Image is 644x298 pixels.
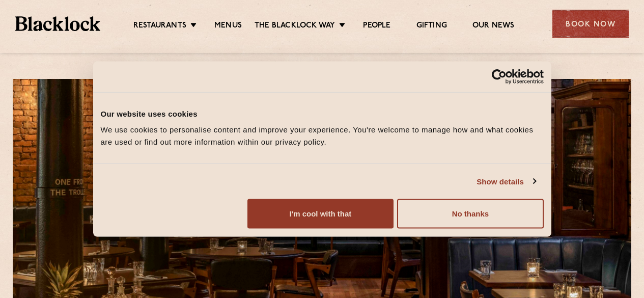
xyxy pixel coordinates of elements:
[455,69,544,84] a: Usercentrics Cookiebot - opens in a new window
[101,124,544,148] div: We use cookies to personalise content and improve your experience. You're welcome to manage how a...
[477,175,536,187] a: Show details
[247,199,394,229] button: I'm cool with that
[133,21,186,32] a: Restaurants
[552,10,629,38] div: Book Now
[101,107,544,120] div: Our website uses cookies
[416,21,447,32] a: Gifting
[363,21,390,32] a: People
[472,21,515,32] a: Our News
[255,21,335,32] a: The Blacklock Way
[397,199,543,229] button: No thanks
[15,16,100,31] img: BL_Textured_Logo-footer-cropped.svg
[214,21,242,32] a: Menus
